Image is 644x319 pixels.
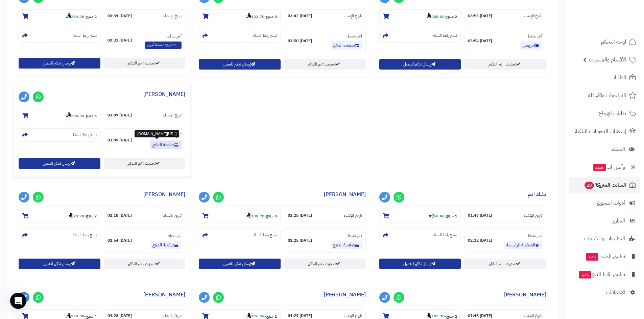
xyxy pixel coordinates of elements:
small: تاريخ الإنشاء [524,313,542,319]
small: تاريخ الإنشاء [163,13,182,19]
a: [PERSON_NAME] [324,190,366,198]
a: [PERSON_NAME] [143,90,185,98]
strong: [DATE] 01:28 [108,313,132,319]
span: لوحة التحكم [601,37,626,47]
small: نسخ رابط السلة [253,232,277,238]
strong: [DATE] 01:47 [468,213,492,218]
section: 3 منتج-139.70 [199,209,281,222]
strong: [DATE] 02:25 [288,213,312,218]
strong: 2 منتج [86,213,97,219]
strong: 269.38 [66,14,84,20]
small: آخر نشاط [167,233,182,239]
a: تحديث : تم التذكير [104,259,186,269]
small: تاريخ الإنشاء [163,313,182,319]
span: الأقسام والمنتجات [589,55,626,64]
button: إرسال تذكير للعميل [19,259,100,269]
button: إرسال تذكير للعميل [199,259,281,269]
span: التطبيقات والخدمات [584,234,625,243]
strong: 210.80 [66,313,84,319]
small: تاريخ الإنشاء [524,13,542,19]
span: التقارير [612,216,625,225]
small: - [69,212,97,219]
small: - [429,212,457,219]
small: نسخ رابط السلة [73,232,97,238]
span: جديد [586,253,598,261]
a: العروض [520,41,542,50]
a: أدوات التسويق [569,195,640,211]
span: جديد [579,271,591,278]
small: نسخ رابط السلة [253,33,277,38]
span: 20 [584,181,594,189]
small: نسخ رابط السلة [433,232,457,238]
section: نسخ رابط السلة [379,229,461,242]
small: آخر نشاط [348,233,362,239]
strong: 1 منتج [446,213,457,219]
strong: 3 منتج [266,213,277,219]
a: الإعدادات [569,284,640,300]
small: - [246,13,277,20]
a: صفحة الدفع [331,41,362,50]
strong: [DATE] 01:18 [108,213,132,218]
button: إرسال تذكير للعميل [19,58,100,69]
span: طلبات الإرجاع [599,109,626,118]
strong: 206.50 [66,113,84,119]
small: آخر نشاط [167,33,182,39]
strong: 133.70 [246,14,264,20]
a: [PERSON_NAME] [143,291,185,299]
a: المراجعات والأسئلة [569,87,640,104]
a: العملاء [569,141,640,157]
a: [PERSON_NAME] [504,291,546,299]
a: صفحة الدفع [150,241,182,249]
section: 1 منتج-69.90 [379,209,461,222]
strong: [DATE] 03:07 [108,112,132,118]
a: تحديث : تم التذكير [284,259,366,269]
section: نسخ رابط السلة [19,128,100,142]
span: السلات المتروكة [584,180,626,190]
a: صفحة الدفع [331,241,362,249]
small: تاريخ الإنشاء [163,112,182,118]
strong: 1 منتج [266,313,277,319]
strong: 4 منتج [86,313,97,319]
section: 2 منتج-93.79 [19,209,100,222]
a: صفحة الدفع [150,140,182,149]
button: إرسال تذكير للعميل [19,158,100,169]
a: نشاد ادم [528,190,546,198]
small: نسخ رابط السلة [73,132,97,138]
span: الطلبات [611,73,626,82]
a: الطلبات [569,70,640,86]
a: تطبيق المتجرجديد [569,248,640,265]
a: السلات المتروكة20 [569,177,640,193]
strong: [DATE] 03:42 [288,13,312,19]
a: إشعارات التحويلات البنكية [569,123,640,139]
strong: [DATE] 02:25 [288,238,312,243]
strong: 69.90 [429,213,445,219]
a: [PERSON_NAME] [324,291,366,299]
a: تحديث : تم التذكير [464,59,546,70]
a: وآتس آبجديد [569,159,640,175]
small: - [66,112,97,119]
section: نسخ رابط السلة [19,229,100,242]
section: نسخ رابط السلة [199,29,281,43]
span: إشعارات التحويلات البنكية [575,127,626,136]
strong: [DATE] 02:32 [468,238,492,243]
strong: 93.79 [69,213,84,219]
strong: [DATE] 03:54 [468,38,492,44]
strong: [DATE] 03:50 [288,38,312,44]
button: إرسال تذكير للعميل [379,59,461,70]
strong: 146.69 [246,313,264,319]
section: نسخ رابط السلة [379,29,461,43]
strong: [DATE] 03:53 [468,13,492,19]
strong: 2 منتج [446,313,457,319]
small: تاريخ الإنشاء [344,313,362,319]
a: التقارير [569,213,640,229]
button: إرسال تذكير للعميل [379,259,461,269]
span: العملاء [612,144,625,154]
a: تحديث : تم التذكير [104,58,186,69]
a: لوحة التحكم [569,34,640,50]
span: المراجعات والأسئلة [588,91,626,100]
span: الإعدادات [606,288,625,297]
span: جديد [593,164,606,171]
span: وآتس آب [593,162,625,172]
section: نسخ رابط السلة [19,29,100,43]
small: آخر نشاط [348,33,362,39]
